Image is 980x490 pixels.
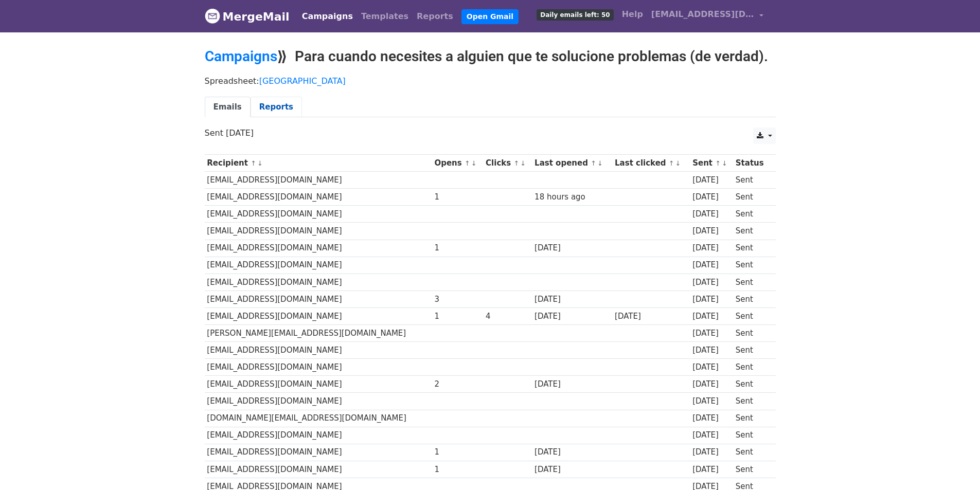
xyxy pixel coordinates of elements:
[520,159,526,167] a: ↓
[434,294,480,305] div: 3
[205,325,432,342] td: [PERSON_NAME][EMAIL_ADDRESS][DOMAIN_NAME]
[692,294,730,305] div: [DATE]
[534,191,610,203] div: 18 hours ago
[733,410,770,427] td: Sent
[733,223,770,240] td: Sent
[205,76,776,86] p: Spreadsheet:
[692,225,730,237] div: [DATE]
[733,342,770,359] td: Sent
[733,325,770,342] td: Sent
[205,48,776,65] h2: ⟫ Para cuando necesites a alguien que te solucione problemas (de verdad).
[534,242,610,254] div: [DATE]
[733,155,770,172] th: Status
[205,376,432,393] td: [EMAIL_ADDRESS][DOMAIN_NAME]
[357,6,413,27] a: Templates
[669,159,674,167] a: ↑
[205,97,251,118] a: Emails
[205,172,432,189] td: [EMAIL_ADDRESS][DOMAIN_NAME]
[929,441,980,490] div: Widget de chat
[434,446,480,458] div: 1
[692,208,730,220] div: [DATE]
[513,159,519,167] a: ↑
[733,291,770,307] td: Sent
[733,427,770,444] td: Sent
[715,159,721,167] a: ↑
[465,159,470,167] a: ↑
[205,240,432,257] td: [EMAIL_ADDRESS][DOMAIN_NAME]
[692,412,730,424] div: [DATE]
[733,444,770,461] td: Sent
[651,8,754,21] span: [EMAIL_ADDRESS][DOMAIN_NAME]
[205,359,432,376] td: [EMAIL_ADDRESS][DOMAIN_NAME]
[692,174,730,186] div: [DATE]
[483,155,532,172] th: Clicks
[205,128,776,138] p: Sent [DATE]
[205,257,432,274] td: [EMAIL_ADDRESS][DOMAIN_NAME]
[205,410,432,427] td: [DOMAIN_NAME][EMAIL_ADDRESS][DOMAIN_NAME]
[205,444,432,461] td: [EMAIL_ADDRESS][DOMAIN_NAME]
[537,9,613,21] span: Daily emails left: 50
[615,311,688,322] div: [DATE]
[733,393,770,410] td: Sent
[597,159,603,167] a: ↓
[733,257,770,274] td: Sent
[434,191,480,203] div: 1
[534,311,610,322] div: [DATE]
[733,172,770,189] td: Sent
[259,76,346,86] a: [GEOGRAPHIC_DATA]
[205,307,432,324] td: [EMAIL_ADDRESS][DOMAIN_NAME]
[205,8,220,24] img: MergeMail logo
[434,311,480,322] div: 1
[534,378,610,390] div: [DATE]
[205,189,432,206] td: [EMAIL_ADDRESS][DOMAIN_NAME]
[532,4,617,25] a: Daily emails left: 50
[692,328,730,339] div: [DATE]
[692,464,730,476] div: [DATE]
[205,6,290,27] a: MergeMail
[690,155,733,172] th: Sent
[205,274,432,291] td: [EMAIL_ADDRESS][DOMAIN_NAME]
[205,291,432,307] td: [EMAIL_ADDRESS][DOMAIN_NAME]
[257,159,263,167] a: ↓
[692,242,730,254] div: [DATE]
[486,311,529,322] div: 4
[692,277,730,288] div: [DATE]
[532,155,612,172] th: Last opened
[205,48,277,65] a: Campaigns
[432,155,484,172] th: Opens
[612,155,690,172] th: Last clicked
[298,6,357,27] a: Campaigns
[591,159,596,167] a: ↑
[205,206,432,223] td: [EMAIL_ADDRESS][DOMAIN_NAME]
[205,223,432,240] td: [EMAIL_ADDRESS][DOMAIN_NAME]
[205,427,432,444] td: [EMAIL_ADDRESS][DOMAIN_NAME]
[692,446,730,458] div: [DATE]
[692,344,730,356] div: [DATE]
[733,376,770,393] td: Sent
[733,189,770,206] td: Sent
[692,191,730,203] div: [DATE]
[692,429,730,441] div: [DATE]
[205,155,432,172] th: Recipient
[733,206,770,223] td: Sent
[692,395,730,407] div: [DATE]
[647,4,768,28] a: [EMAIL_ADDRESS][DOMAIN_NAME]
[251,97,302,118] a: Reports
[675,159,681,167] a: ↓
[534,464,610,476] div: [DATE]
[929,441,980,490] iframe: Chat Widget
[733,240,770,257] td: Sent
[205,461,432,478] td: [EMAIL_ADDRESS][DOMAIN_NAME]
[692,378,730,390] div: [DATE]
[534,294,610,305] div: [DATE]
[733,461,770,478] td: Sent
[461,9,519,24] a: Open Gmail
[733,307,770,324] td: Sent
[733,359,770,376] td: Sent
[692,361,730,373] div: [DATE]
[434,464,480,476] div: 1
[251,159,256,167] a: ↑
[205,342,432,359] td: [EMAIL_ADDRESS][DOMAIN_NAME]
[722,159,727,167] a: ↓
[733,274,770,291] td: Sent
